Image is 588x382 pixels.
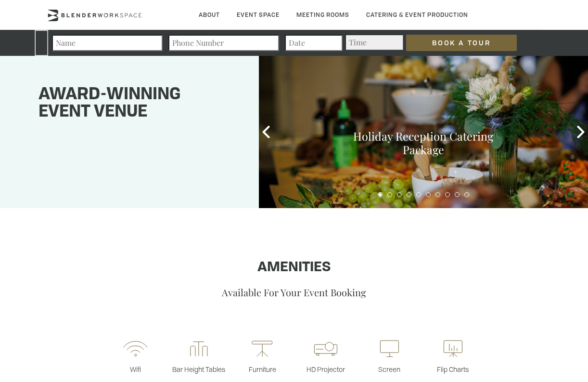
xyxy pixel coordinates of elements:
[230,365,294,374] p: Furniture
[358,365,421,374] p: Screen
[353,129,493,157] a: Holiday Reception Catering Package
[38,86,235,121] h1: Award-winning event venue
[421,365,485,374] p: Flip Charts
[294,365,358,374] p: HD Projector
[29,260,559,276] h1: Amenities
[406,35,517,51] input: Book a Tour
[167,365,230,374] p: Bar Height Tables
[168,35,279,51] input: Phone Number
[285,35,343,51] input: Date
[29,286,559,299] p: Available For Your Event Booking
[52,35,163,51] input: Name
[103,365,167,374] p: Wifi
